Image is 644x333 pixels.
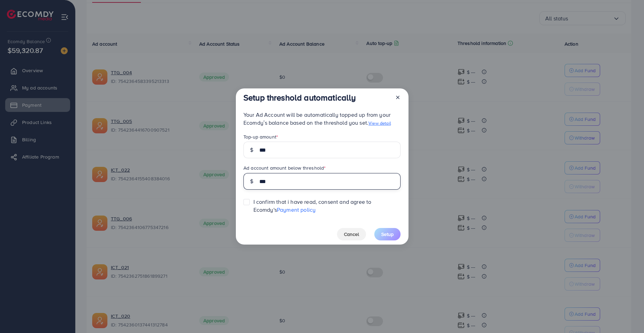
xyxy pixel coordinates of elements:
span: Your Ad Account will be automatically topped up from your Ecomdy’s balance based on the threshold... [243,111,391,126]
h3: Setup threshold automatically [243,93,356,103]
span: Cancel [344,231,359,238]
label: Ad account amount below threshold [243,164,326,171]
button: Cancel [337,228,366,240]
span: Setup [381,231,394,238]
label: Top-up amount [243,133,278,140]
a: View detail [368,120,391,126]
a: Payment policy [277,206,316,213]
iframe: Chat [615,302,639,328]
span: I confirm that i have read, consent and agree to Ecomdy's [253,198,401,214]
button: Setup [374,228,401,240]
